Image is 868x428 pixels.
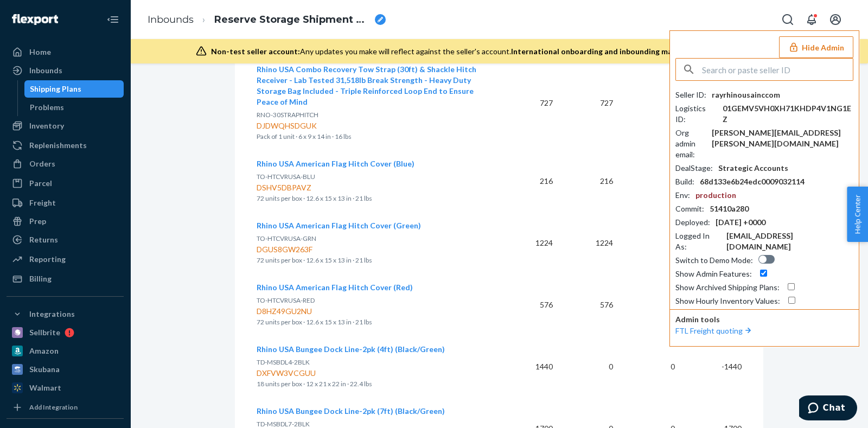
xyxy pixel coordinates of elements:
div: Show Hourly Inventory Values : [675,296,780,306]
button: Rhino USA Bungee Dock Line-2pk (4ft) (Black/Green) [257,344,445,355]
div: Deployed : [675,217,710,228]
a: Billing [7,270,124,288]
td: 0 [622,336,684,398]
a: Amazon [7,342,124,360]
td: 1440 [500,336,561,398]
td: 216 [500,150,561,212]
a: Freight [7,194,124,212]
a: Orders [7,155,124,173]
div: Show Admin Features : [675,269,752,279]
td: 0 [561,336,622,398]
a: Inbounds [7,62,124,79]
td: -1440 [684,336,742,398]
div: DealStage : [675,163,713,174]
div: 51410a280 [710,203,749,214]
div: Logistics ID : [675,103,717,125]
div: Home [29,47,51,58]
div: Orders [29,158,55,169]
div: [PERSON_NAME][EMAIL_ADDRESS][PERSON_NAME][DOMAIN_NAME] [712,127,853,149]
a: Problems [24,99,124,116]
div: Integrations [29,309,75,320]
span: Rhino USA American Flag Hitch Cover (Red) [257,283,413,292]
div: Any updates you make will reflect against the seller's account. [211,46,792,57]
button: Rhino USA American Flag Hitch Cover (Green) [257,220,421,231]
a: Home [7,43,124,61]
div: Billing [29,273,52,284]
a: Inbounds [148,14,194,25]
span: Rhino USA Bungee Dock Line-2pk (7ft) (Black/Green) [257,406,445,416]
div: rayrhinousainccom [712,90,780,100]
span: TD-MSBDL4-2BLK [257,358,310,366]
div: 68d133e6b24edc0009032114 [700,176,805,187]
button: Hide Admin [779,36,853,58]
span: Reserve Storage Shipment STIb4aedfa7a5 [214,13,371,27]
span: Rhino USA Bungee Dock Line-2pk (4ft) (Black/Green) [257,344,445,354]
div: Replenishments [29,140,87,151]
div: DJDWQHSDGUK [257,120,491,131]
input: Search or paste seller ID [702,59,853,80]
button: Open notifications [801,9,822,30]
div: Parcel [29,178,52,189]
div: Switch to Demo Mode : [675,255,753,266]
div: Problems [30,102,64,113]
div: Skubana [29,364,60,375]
ol: breadcrumbs [139,4,394,36]
td: 1224 [500,212,561,274]
a: Reporting [7,251,124,268]
a: Inventory [7,117,124,135]
button: Rhino USA Combo Recovery Tow Strap (30ft) & Shackle Hitch Receiver - Lab Tested 31,518lb Break St... [257,64,491,107]
div: Add Integration [29,403,78,412]
div: Env : [675,190,690,201]
td: 0 [622,212,684,274]
button: Rhino USA Bungee Dock Line-2pk (7ft) (Black/Green) [257,406,445,417]
div: Org admin email : [675,127,706,160]
div: production [695,190,736,201]
div: DSHV5DBPAVZ [257,182,491,193]
a: Walmart [7,379,124,397]
a: Prep [7,213,124,230]
button: Open Search Box [777,9,799,30]
div: D8HZ49GU2NU [257,306,491,317]
a: Sellbrite [7,324,124,341]
div: Strategic Accounts [718,163,788,174]
p: 72 units per box · 12.6 x 15 x 13 in · 21 lbs [257,317,491,328]
div: Show Archived Shipping Plans : [675,282,780,293]
button: Rhino USA American Flag Hitch Cover (Red) [257,282,413,293]
span: Rhino USA Combo Recovery Tow Strap (30ft) & Shackle Hitch Receiver - Lab Tested 31,518lb Break St... [257,65,476,106]
p: 72 units per box · 12.6 x 15 x 13 in · 21 lbs [257,255,491,266]
a: Add Integration [7,401,124,414]
td: 0 [622,56,684,151]
div: Prep [29,216,46,227]
div: Walmart [29,382,61,393]
div: Inventory [29,120,64,131]
div: Build : [675,176,694,187]
a: Returns [7,231,124,248]
div: Returns [29,234,58,245]
td: 216 [561,150,622,212]
div: Inbounds [29,65,62,76]
div: Sellbrite [29,327,60,338]
div: Seller ID : [675,90,706,100]
span: TO-HTCVRUSA-BLU [257,173,315,181]
span: RNO-30STRAPHITCH [257,111,318,119]
div: Reporting [29,254,66,265]
a: Shipping Plans [24,80,124,98]
button: Open account menu [825,9,846,30]
td: 1224 [561,212,622,274]
div: [DATE] +0000 [716,217,765,228]
a: Replenishments [7,137,124,154]
img: Flexport logo [12,14,58,25]
span: TO-HTCVRUSA-GRN [257,234,316,242]
div: Amazon [29,346,59,356]
div: [EMAIL_ADDRESS][DOMAIN_NAME] [726,231,853,252]
button: Rhino USA American Flag Hitch Cover (Blue) [257,158,414,169]
button: Help Center [847,187,868,242]
a: FTL Freight quoting [675,326,754,335]
span: TD-MSBDL7-2BLK [257,420,310,428]
td: 0 [622,150,684,212]
p: Admin tools [675,314,853,325]
div: DGUS8GW263F [257,244,491,255]
button: Integrations [7,305,124,323]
